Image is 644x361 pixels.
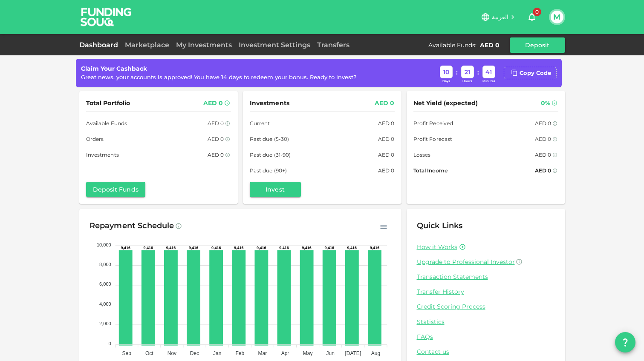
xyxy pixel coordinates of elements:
a: Marketplace [121,41,173,49]
div: AED 0 [378,135,395,143]
button: M [551,11,563,23]
div: : [456,68,458,77]
div: AED 0 [535,119,552,128]
div: AED 0 [378,119,395,128]
span: Past due (31-90) [250,150,291,159]
a: FAQs [417,333,555,341]
a: Transfers [314,41,353,49]
a: Dashboard [79,41,121,49]
tspan: 2,000 [99,321,111,326]
div: Hours [461,79,474,84]
tspan: Jun [326,350,334,356]
span: Profit Forecast [413,135,453,143]
span: Profit Received [413,119,453,128]
tspan: Apr [281,350,289,356]
a: Investment Settings [235,41,314,49]
span: Total Portfolio [86,98,130,109]
tspan: 0 [108,341,111,346]
tspan: Mar [258,350,267,356]
div: Days [440,79,453,84]
button: question [615,332,635,352]
div: AED 0 [375,98,395,109]
tspan: Jan [213,350,221,356]
span: العربية [492,13,509,21]
tspan: May [303,350,312,356]
a: Transfer History [417,288,555,296]
a: Upgrade to Professional Investor [417,258,555,266]
div: AED 0 [203,98,223,109]
div: 41 [482,66,495,78]
div: AED 0 [378,150,395,159]
div: AED 0 [480,41,500,49]
a: Contact us [417,348,555,356]
a: My Investments [173,41,235,49]
span: Quick Links [417,221,463,230]
span: Net Yield (expected) [413,98,478,109]
span: Past due (90+) [250,166,287,175]
div: AED 0 [378,166,395,175]
a: Statistics [417,318,555,326]
div: AED 0 [208,119,224,128]
div: AED 0 [208,135,224,143]
div: AED 0 [208,150,224,159]
button: Deposit [510,37,565,53]
div: Copy Code [520,69,551,77]
button: Deposit Funds [86,182,145,197]
tspan: 4,000 [99,301,111,306]
tspan: Sep [122,350,131,356]
span: Upgrade to Professional Investor [417,258,515,266]
span: Losses [413,150,431,159]
tspan: [DATE] [345,350,361,356]
div: Minutes [482,79,495,84]
div: 0% [541,98,550,109]
span: Investments [86,150,119,159]
tspan: Nov [167,350,176,356]
span: Claim Your Cashback [81,65,147,72]
tspan: 6,000 [99,281,111,287]
div: 21 [461,66,474,78]
span: Total Income [413,166,448,175]
a: Credit Scoring Process [417,303,555,311]
button: Invest [250,182,301,197]
a: Transaction Statements [417,273,555,281]
div: AED 0 [535,150,552,159]
tspan: Dec [190,350,199,356]
span: 0 [533,8,541,16]
tspan: Aug [371,350,380,356]
tspan: Feb [235,350,244,356]
div: Available Funds : [428,41,477,49]
tspan: 8,000 [99,261,111,266]
button: 0 [523,9,540,26]
div: AED 0 [535,166,552,175]
tspan: 10,000 [96,242,111,247]
span: Orders [86,135,104,143]
span: Current [250,119,270,128]
div: AED 0 [535,135,552,143]
div: 10 [440,66,453,78]
span: Available Funds [86,119,127,128]
tspan: Oct [145,350,153,356]
div: Great news, your accounts is approved! You have 14 days to redeem your bonus. Ready to invest? [81,73,356,82]
a: How it Works [417,243,457,251]
div: : [477,68,479,77]
div: Repayment Schedule [90,219,174,233]
span: Past due (5-30) [250,135,289,143]
span: Investments [250,98,289,109]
